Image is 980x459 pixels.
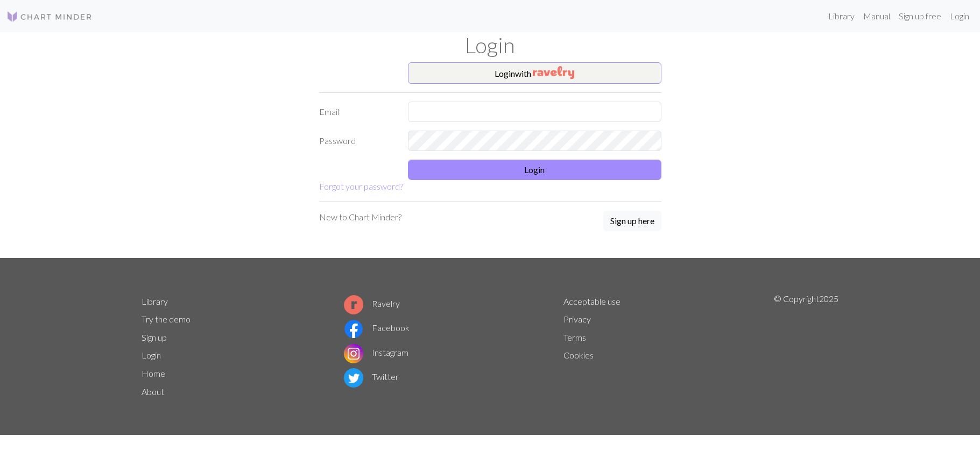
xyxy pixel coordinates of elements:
[313,102,401,122] label: Email
[603,211,661,231] button: Sign up here
[563,314,591,324] a: Privacy
[142,332,167,342] a: Sign up
[563,332,586,342] a: Terms
[142,314,191,324] a: Try the demo
[603,211,661,232] a: Sign up here
[142,386,164,397] a: About
[135,32,845,58] h1: Login
[344,371,399,382] a: Twitter
[313,131,401,151] label: Password
[319,181,403,191] a: Forgot your password?
[344,298,400,309] a: Ravelry
[344,347,408,357] a: Instagram
[344,319,363,339] img: Facebook logo
[774,292,838,401] p: © Copyright 2025
[142,296,168,306] a: Library
[533,66,574,79] img: Ravelry
[859,5,894,27] a: Manual
[344,322,410,333] a: Facebook
[408,62,661,84] button: Loginwith
[142,368,165,378] a: Home
[319,211,401,224] p: New to Chart Minder?
[563,296,621,306] a: Acceptable use
[946,5,974,27] a: Login
[894,5,946,27] a: Sign up free
[142,350,161,360] a: Login
[344,368,363,388] img: Twitter logo
[408,160,661,180] button: Login
[824,5,859,27] a: Library
[344,295,363,314] img: Ravelry logo
[344,344,363,363] img: Instagram logo
[563,350,594,360] a: Cookies
[6,10,93,23] img: Logo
